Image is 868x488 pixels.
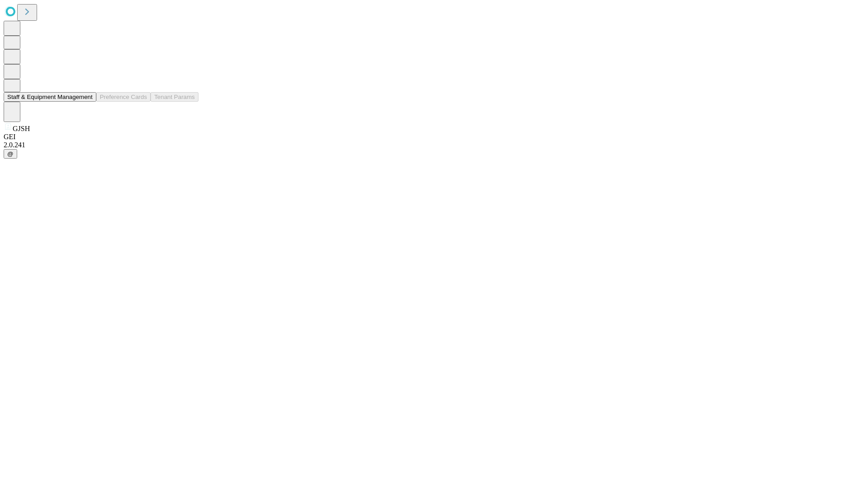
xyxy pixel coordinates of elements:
[151,92,198,102] button: Tenant Params
[4,133,864,141] div: GEI
[4,141,864,149] div: 2.0.241
[4,149,17,159] button: @
[7,150,14,157] span: @
[96,92,151,102] button: Preference Cards
[13,125,30,132] span: GJSH
[4,92,96,102] button: Staff & Equipment Management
